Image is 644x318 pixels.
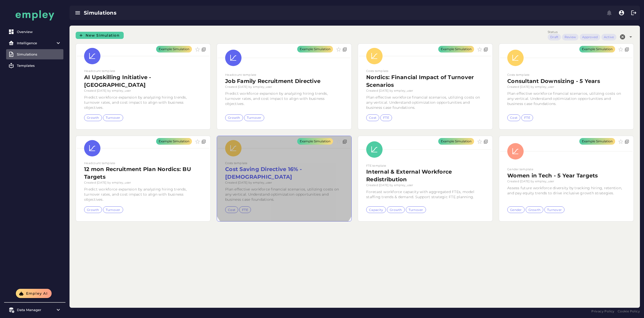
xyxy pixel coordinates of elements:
div: Simulations [17,52,61,56]
div: Data Manager [17,308,53,312]
i: Clear Status [619,34,626,40]
div: Review [565,35,576,39]
div: Approved [582,35,598,39]
span: New Simulation [85,33,120,38]
div: Overview [17,30,61,34]
a: Cookie Policy [618,309,640,314]
a: Overview [6,27,63,37]
a: New Simulation [76,32,124,39]
div: Active [604,35,614,39]
span: Empley AI [26,291,48,296]
a: Privacy Policy [591,309,615,314]
a: Templates [6,60,63,71]
div: Simulations [84,9,343,16]
div: Draft [550,35,558,39]
div: Intelligence [17,41,53,45]
div: Templates [17,63,61,68]
a: Simulations [6,49,63,59]
button: Empley AI [16,289,52,298]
